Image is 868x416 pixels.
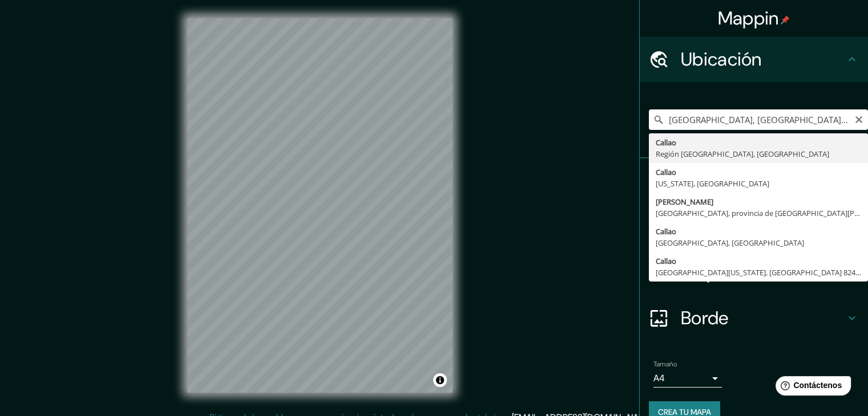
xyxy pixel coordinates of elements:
[640,158,868,204] div: Patas
[640,295,868,341] div: Borde
[656,197,713,207] font: [PERSON_NAME]
[681,306,729,330] font: Borde
[653,369,722,388] div: A4
[718,6,779,30] font: Mappin
[656,238,804,248] font: [GEOGRAPHIC_DATA], [GEOGRAPHIC_DATA]
[640,204,868,250] div: Estilo
[433,373,447,387] button: Activar o desactivar atribución
[653,360,677,369] font: Tamaño
[640,250,868,295] div: Disposición
[656,256,676,266] font: Callao
[649,109,868,130] input: Elige tu ciudad o zona
[656,137,676,148] font: Callao
[766,372,855,403] iframe: Lanzador de widgets de ayuda
[656,178,769,189] font: [US_STATE], [GEOGRAPHIC_DATA]
[640,36,868,82] div: Ubicación
[653,372,665,384] font: A4
[656,149,829,159] font: Región [GEOGRAPHIC_DATA], [GEOGRAPHIC_DATA]
[656,226,676,236] font: Callao
[781,15,790,25] img: pin-icon.png
[681,47,762,71] font: Ubicación
[187,18,453,393] canvas: Mapa
[854,113,863,124] button: Claro
[656,167,676,177] font: Callao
